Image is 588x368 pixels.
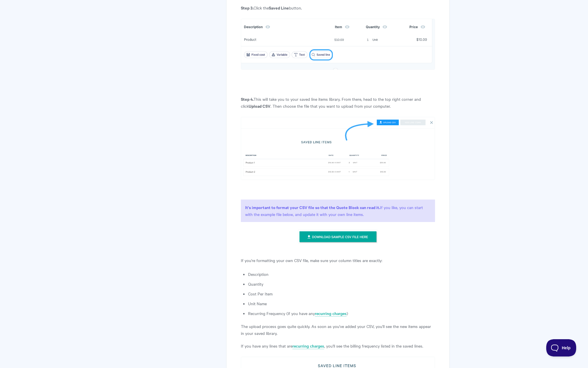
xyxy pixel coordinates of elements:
strong: It's important to format your CSV file so that the Quote Block can read it. [245,204,380,210]
img: file-oQFKHcxiCc.png [241,19,435,70]
p: If you like, you can start with the example file below, and update it with your own line items. [241,200,435,222]
li: Cost Per Item [248,290,435,297]
a: recurring charges [315,310,347,317]
iframe: Toggle Customer Support [546,339,576,356]
img: file-kFwzizVd92.png [241,117,435,180]
p: The upload process goes quite quickly. As soon as you've added your CSV, you'll see the new items... [241,323,435,337]
li: Quantity [248,280,435,287]
img: file-6e4uIcDQ9L.png [298,229,378,244]
a: recurring charges [292,343,324,349]
li: Recurring Frequency (if you have any ) [248,310,435,317]
strong: Saved Line [269,5,289,11]
p: If you have any lines that are , you'll see the billing frequency listed in the saved lines. [241,342,435,349]
li: Unit Name [248,300,435,307]
p: If you're formatting your own CSV file, make sure your column titles are exactly: [241,257,435,264]
p: Click the button. [241,4,435,11]
strong: Step 4. [241,96,254,102]
p: This will take you to your saved line items library. From there, head to the top right corner and... [241,96,435,109]
li: Description [248,271,435,278]
strong: Upload CSV [249,103,271,109]
strong: Step 3. [241,5,254,11]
